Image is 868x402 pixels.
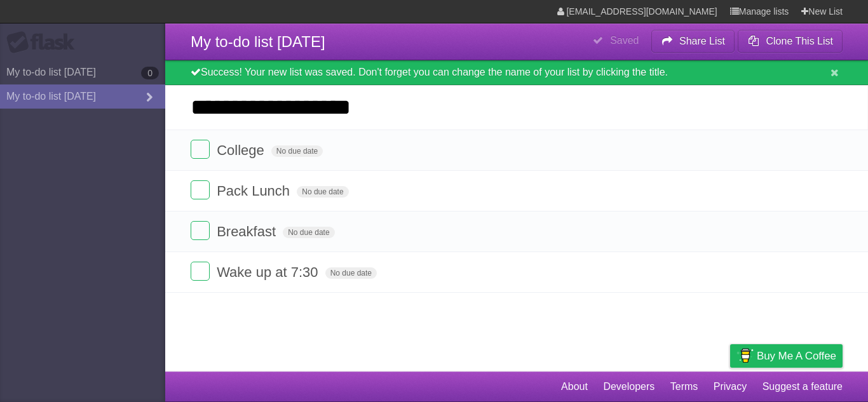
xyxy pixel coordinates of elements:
span: No due date [271,145,323,157]
span: Buy me a coffee [757,345,836,367]
label: Done [191,221,210,240]
div: Success! Your new list was saved. Don't forget you can change the name of your list by clicking t... [165,60,868,85]
b: Share List [679,36,725,46]
button: Share List [651,30,735,53]
a: Buy me a coffee [730,344,843,368]
span: Breakfast [217,224,279,239]
span: No due date [297,186,348,198]
span: Wake up at 7:30 [217,264,321,280]
span: My to-do list [DATE] [191,33,325,50]
a: Privacy [714,375,747,399]
a: Suggest a feature [763,375,843,399]
span: College [217,142,268,158]
b: 0 [141,67,159,79]
a: Developers [603,375,654,399]
span: No due date [325,267,377,279]
label: Done [191,180,210,199]
label: Done [191,262,210,281]
b: Clone This List [766,36,833,46]
div: Flask [6,31,83,54]
a: About [561,375,588,399]
button: Clone This List [738,30,843,53]
label: Done [191,140,210,159]
span: No due date [283,227,334,238]
b: Saved [610,35,639,46]
span: Pack Lunch [217,183,293,199]
a: Terms [670,375,698,399]
img: Buy me a coffee [736,345,754,366]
